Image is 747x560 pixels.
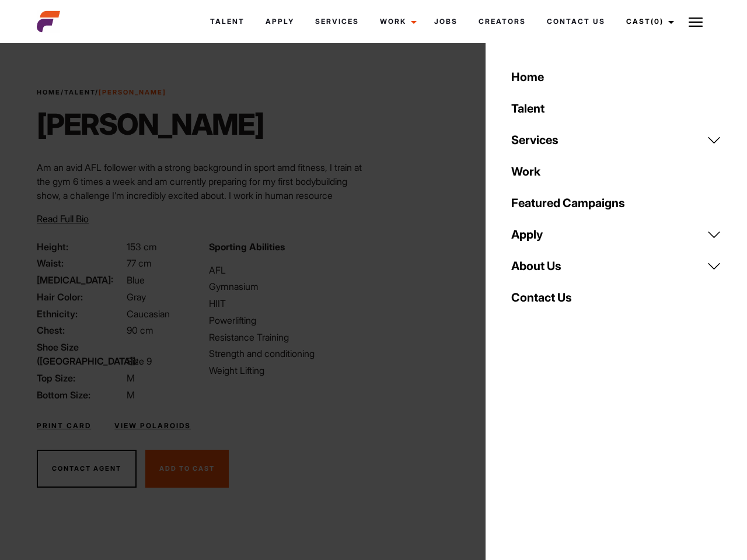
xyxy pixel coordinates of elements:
a: View Polaroids [114,421,191,431]
span: M [127,389,135,401]
span: Caucasian [127,308,170,320]
a: Talent [504,93,728,124]
span: / / [37,87,166,97]
span: [MEDICAL_DATA]: [37,273,124,287]
span: Chest: [37,323,124,337]
span: Top Size: [37,371,124,385]
span: Gray [127,291,146,303]
span: 153 cm [127,241,157,253]
span: Hair Color: [37,290,124,304]
button: Contact Agent [37,450,137,488]
a: Home [37,88,61,96]
a: Work [369,6,424,37]
span: Height: [37,240,124,254]
a: Cast(0) [616,6,681,37]
h1: [PERSON_NAME] [37,107,264,142]
video: Your browser does not support the video tag. [402,75,685,428]
span: Add To Cast [159,464,215,473]
strong: [PERSON_NAME] [99,88,166,96]
button: Add To Cast [145,450,229,488]
a: Print Card [37,421,91,431]
a: Talent [200,6,255,37]
li: AFL [209,263,366,277]
li: Strength and conditioning [209,346,366,360]
a: Jobs [424,6,468,37]
span: 90 cm [127,324,153,336]
strong: Sporting Abilities [209,241,285,253]
span: Waist: [37,256,124,270]
img: cropped-aefm-brand-fav-22-square.png [37,10,60,33]
span: 77 cm [127,257,152,269]
p: Am an avid AFL follower with a strong background in sport amd fitness, I train at the gym 6 times... [37,160,366,272]
span: (0) [651,17,664,26]
span: Shoe Size ([GEOGRAPHIC_DATA]): [37,340,124,368]
span: Ethnicity: [37,307,124,321]
span: Read Full Bio [37,213,89,225]
a: Work [504,156,728,187]
li: Powerlifting [209,313,366,327]
a: Creators [468,6,536,37]
a: Talent [64,88,95,96]
span: Size 9 [127,355,152,367]
a: About Us [504,250,728,282]
a: Contact Us [536,6,616,37]
span: M [127,372,135,384]
li: Resistance Training [209,330,366,344]
a: Home [504,61,728,93]
span: Blue [127,274,145,286]
a: Apply [255,6,305,37]
a: Contact Us [504,282,728,313]
span: Bottom Size: [37,388,124,402]
li: HIIT [209,296,366,310]
li: Weight Lifting [209,363,366,377]
a: Featured Campaigns [504,187,728,219]
button: Read Full Bio [37,212,89,226]
a: Apply [504,219,728,250]
a: Services [504,124,728,156]
li: Gymnasium [209,279,366,293]
img: Burger icon [689,15,703,29]
a: Services [305,6,369,37]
